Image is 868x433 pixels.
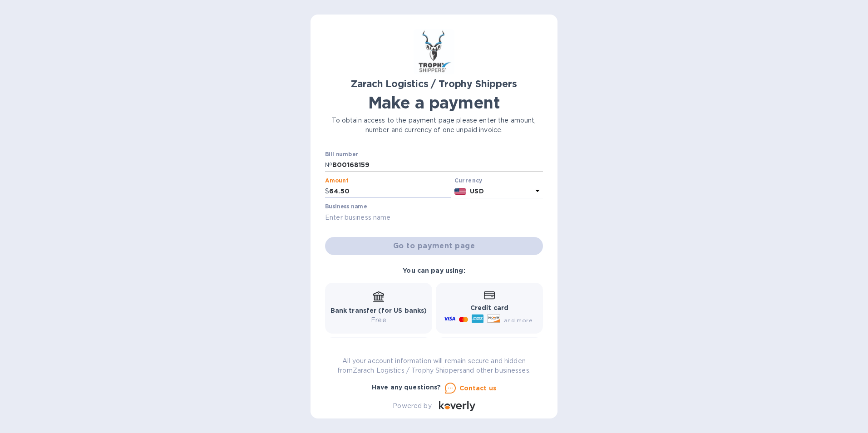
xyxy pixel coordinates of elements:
b: You can pay using: [403,267,465,274]
p: $ [325,187,329,196]
h1: Make a payment [325,93,543,112]
b: Credit card [470,304,508,311]
b: Zarach Logistics / Trophy Shippers [351,78,517,89]
p: № [325,160,332,170]
input: 0.00 [329,185,451,198]
p: Powered by [393,401,431,411]
input: Enter bill number [332,158,543,172]
b: Bank transfer (for US banks) [330,307,427,314]
img: USD [454,188,467,195]
u: Contact us [459,384,497,392]
b: Have any questions? [372,384,441,391]
p: Free [330,315,427,325]
b: Currency [454,177,483,184]
input: Enter business name [325,211,543,224]
p: To obtain access to the payment page please enter the amount, number and currency of one unpaid i... [325,116,543,135]
label: Bill number [325,152,358,157]
p: All your account information will remain secure and hidden from Zarach Logistics / Trophy Shipper... [325,356,543,375]
label: Amount [325,178,348,183]
span: and more... [504,317,537,324]
label: Business name [325,204,367,210]
b: USD [470,187,483,195]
